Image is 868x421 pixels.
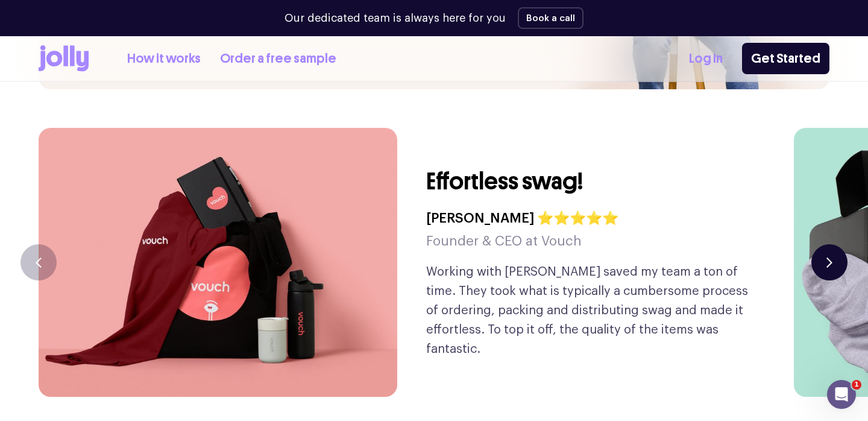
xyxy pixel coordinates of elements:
h4: [PERSON_NAME] ⭐⭐⭐⭐⭐ [426,207,618,230]
a: Log In [689,49,723,69]
iframe: Intercom live chat [827,380,856,409]
h3: Effortless swag! [426,166,583,197]
h5: Founder & CEO at Vouch [426,230,618,253]
button: Book a call [518,7,583,29]
p: Our dedicated team is always here for you [285,10,506,27]
a: How it works [127,49,201,69]
span: 1 [852,380,861,390]
a: Order a free sample [220,49,336,69]
a: Get Started [742,43,829,74]
p: Working with [PERSON_NAME] saved my team a ton of time. They took what is typically a cumbersome ... [426,262,756,359]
